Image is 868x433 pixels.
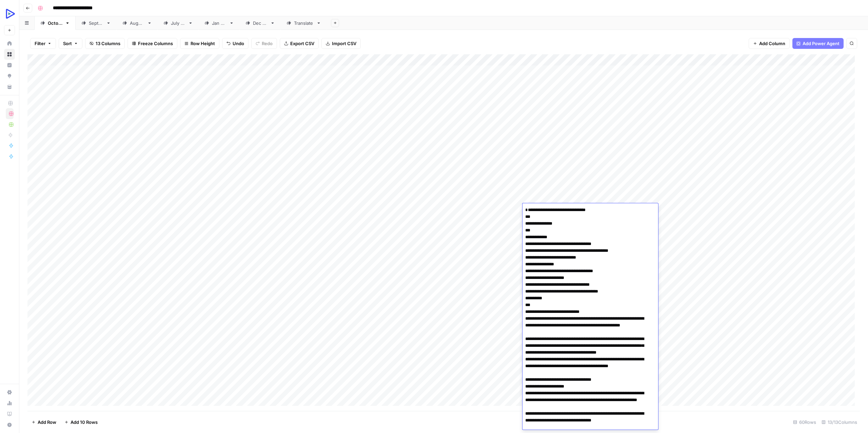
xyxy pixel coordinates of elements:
[89,20,103,26] div: [DATE]
[792,38,844,49] button: Add Power Agent
[171,20,185,26] div: [DATE]
[30,38,56,49] button: Filter
[253,20,268,26] div: [DATE]
[191,40,215,47] span: Row Height
[290,40,314,47] span: Export CSV
[158,16,199,30] a: [DATE]
[4,387,15,398] a: Settings
[4,419,15,430] button: Help + Support
[180,38,219,49] button: Row Height
[4,71,15,81] a: Opportunities
[63,40,72,47] span: Sort
[222,38,249,49] button: Undo
[130,20,144,26] div: [DATE]
[48,20,62,26] div: [DATE]
[790,417,819,428] div: 60 Rows
[321,38,361,49] button: Import CSV
[4,8,16,20] img: OpenReplay Logo
[212,20,226,26] div: [DATE]
[117,16,158,30] a: [DATE]
[251,38,277,49] button: Redo
[4,5,15,22] button: Workspace: OpenReplay
[76,16,117,30] a: [DATE]
[199,16,240,30] a: [DATE]
[35,40,45,47] span: Filter
[4,60,15,71] a: Insights
[240,16,281,30] a: [DATE]
[85,38,125,49] button: 13 Columns
[60,417,102,428] button: Add 10 Rows
[27,417,60,428] button: Add Row
[759,40,785,47] span: Add Column
[819,417,860,428] div: 13/13 Columns
[281,16,327,30] a: Translate
[96,40,120,47] span: 13 Columns
[35,16,76,30] a: [DATE]
[71,419,98,426] span: Add 10 Rows
[280,38,319,49] button: Export CSV
[38,419,56,426] span: Add Row
[294,20,314,26] div: Translate
[4,409,15,419] a: Learning Hub
[138,40,173,47] span: Freeze Columns
[4,398,15,409] a: Usage
[749,38,790,49] button: Add Column
[59,38,82,49] button: Sort
[127,38,177,49] button: Freeze Columns
[4,81,15,92] a: Your Data
[262,40,273,47] span: Redo
[4,38,15,49] a: Home
[803,40,840,47] span: Add Power Agent
[332,40,356,47] span: Import CSV
[4,49,15,60] a: Browse
[233,40,244,47] span: Undo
